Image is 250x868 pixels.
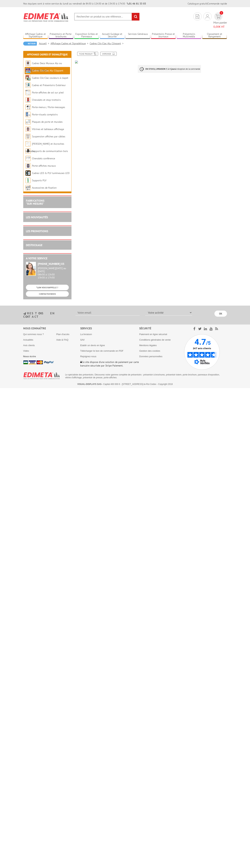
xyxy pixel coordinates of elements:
[80,333,92,336] a: La livraison
[80,326,139,330] div: Services
[80,360,139,367] p: Ce site dispose d’une solution de paiement par carte bancaire sécurisée par Stripe Paiement.
[23,355,36,358] a: Nous écrire
[23,312,26,315] img: newsletter.jpg
[23,326,80,330] div: Nous connaître
[65,373,224,379] p: Le spécialiste des présentoirs. Découvrez notre gamme complète de présentoirs : présentoir à broc...
[80,350,123,352] a: Télécharger le bon de commande en PDF
[139,344,157,347] a: Mentions légales
[74,33,99,38] a: Exposition Grilles et Panneaux
[23,2,146,5] div: Nos équipes sont à votre service du lundi au vendredi de 8h30 à 12h30 et de 13h30 à 17h30
[32,69,63,72] a: Cadres Clic-Clac Alu Clippant
[213,25,219,28] span: 0,00
[139,355,162,358] a: Données personnelles
[32,76,68,79] a: Cadres Clic-Clac couleurs à clapet
[80,355,96,358] a: Rejoignez-nous
[184,334,220,370] img: Avis Vérifiés - 4.7 sur 5 - 247 avis clients
[214,311,227,317] input: OK
[32,120,63,123] a: Plaques de porte et murales
[151,33,176,38] a: Présentoirs Presse et Journaux
[32,164,56,167] a: Porte-affiches muraux
[27,53,68,56] a: Affichage Cadres et Signalétique
[100,52,117,56] a: Imprimer
[139,338,171,341] a: Conditions générales de vente
[139,333,167,336] a: Paiement en ligne sécurisé
[23,338,33,341] a: Actualités
[25,163,31,168] img: Porte-affiches muraux
[38,262,64,266] strong: [PHONE_NUMBER] 03
[26,199,44,206] a: FABRICATIONS"Sur Mesure"
[26,262,36,276] img: widget-service.jpg
[202,33,227,38] a: Classement et Rangement
[139,326,184,330] div: Sécurité
[25,104,31,110] img: Porte-menus / Porte-messages
[32,149,68,153] a: Supports de communication bois
[25,75,31,81] img: Cadres Clic-Clac couleurs à clapet
[77,52,98,56] a: Fiche produit
[25,185,31,190] img: Accessoires de fixation
[25,141,31,146] img: Cimaises et Accroches tableaux
[32,113,58,116] a: Porte-visuels comptoirs
[26,291,69,297] a: CONTACTEZ-NOUS
[23,333,44,336] a: Qui sommes nous ?
[100,33,125,38] a: Accueil Guidage et Sécurité
[32,135,65,138] a: Suspension affiches par câbles
[25,62,62,72] a: Cadres Deco Muraux Alu ou [GEOGRAPHIC_DATA]
[145,68,175,70] strong: EN STOCK, LIVRAISON 3 à 4 jours
[32,106,65,109] a: Porte-menus / Porte-messages
[56,338,68,341] a: Aide & FAQ
[90,42,125,45] a: Cadres Clic-Clac Alu Clippant
[23,344,35,347] a: Avis clients
[25,156,31,161] img: Chevalets conférence
[32,91,63,94] a: Porte-affiches de sol sur pied
[56,333,69,336] a: Plan d'accès
[25,90,31,95] img: Porte-affiches de sol sur pied
[127,2,146,5] strong: 01 46 81 33 03
[80,344,105,347] a: Etablir un devis en ligne
[138,65,201,73] p: à réception de la commande
[26,383,224,385] p: – Capital 400 000 € - [STREET_ADDRESS]-le-Roi Cedex - Copyright 2018
[207,2,227,5] a: Commande rapide
[26,215,48,219] a: LES NOUVEAUTÉS
[26,285,69,290] a: ON VOUS RAPPELLE ?
[220,11,223,15] span: 0
[177,33,201,38] a: Présentoirs Multimédia
[32,128,64,131] a: Vitrines et tableaux affichage
[32,84,66,87] a: Cadres et Présentoirs Extérieur
[80,338,85,341] a: SAV
[25,170,31,176] img: Cadres LED & PLV lumineuses LED
[74,13,140,21] input: Rechercher un produit ou une référence...
[188,2,207,5] a: Catalogue gratuit
[25,83,31,88] img: Cadres et Présentoirs Extérieur
[139,350,160,352] a: Gestion des cookies
[25,178,31,183] img: Supports PLV
[25,119,31,124] img: Plaques de porte et murales
[26,229,48,233] a: LES PROMOTIONS
[25,126,31,132] img: Vitrines et tableaux affichage
[39,42,51,45] a: Accueil
[25,97,31,103] img: Chevalets et stop trottoirs
[125,33,150,38] a: Services Généraux
[25,61,31,66] img: Cadres Deco Muraux Alu ou Bois
[25,142,64,153] a: [PERSON_NAME] et Accroches tableaux
[196,14,199,19] img: devis rapide
[23,312,70,318] h3: restons en contact
[32,179,46,182] a: Supports PLV
[23,350,29,352] a: Vidéo
[32,98,61,101] a: Chevalets et stop trottoirs
[213,25,227,29] span: € HT
[216,14,221,19] img: devis rapide
[51,42,90,45] a: Affichage Cadres et Signalétique
[23,11,69,24] img: Edimeta
[32,157,55,160] a: Chevalets conférence
[38,267,69,273] div: [PERSON_NAME][DATE] au [DATE]
[132,13,139,21] input: rechercher
[26,257,69,260] h2: A votre service
[23,33,48,38] a: Affichage Cadres et Signalétique
[75,310,140,316] input: Votre email
[188,2,227,5] div: |
[77,383,102,385] strong: VISUAL-DISPLAYS SAS
[49,33,73,38] a: Présentoirs et Porte-brochures
[206,14,209,19] img: devis rapide
[25,134,31,139] img: Suspension affiches par câbles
